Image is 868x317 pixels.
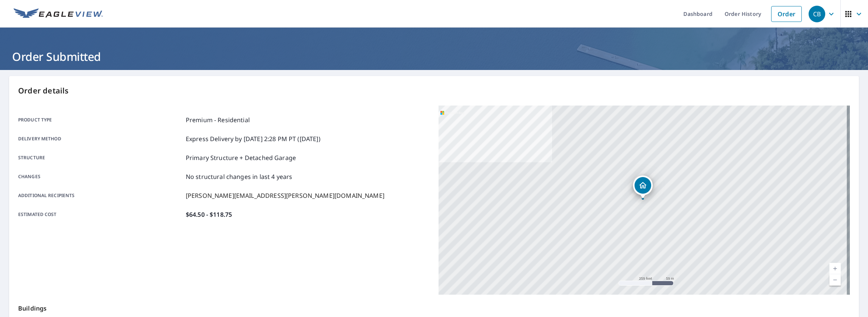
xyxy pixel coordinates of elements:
[18,172,183,181] p: Changes
[186,153,296,162] p: Primary Structure + Detached Garage
[14,8,103,20] img: EV Logo
[633,176,653,199] div: Dropped pin, building 1, Residential property, 74 Cambridge St Chicopee, MA 01020
[186,115,250,124] p: Premium - Residential
[18,115,183,124] p: Product type
[18,134,183,143] p: Delivery method
[829,263,841,274] a: Current Level 17, Zoom In
[829,274,841,286] a: Current Level 17, Zoom Out
[186,134,320,143] p: Express Delivery by [DATE] 2:28 PM PT ([DATE])
[18,153,183,162] p: Structure
[809,6,825,22] div: CB
[9,49,859,64] h1: Order Submitted
[186,172,292,181] p: No structural changes in last 4 years
[186,191,384,200] p: [PERSON_NAME][EMAIL_ADDRESS][PERSON_NAME][DOMAIN_NAME]
[186,210,232,219] p: $64.50 - $118.75
[18,191,183,200] p: Additional recipients
[771,6,802,22] a: Order
[18,85,850,96] p: Order details
[18,210,183,219] p: Estimated cost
